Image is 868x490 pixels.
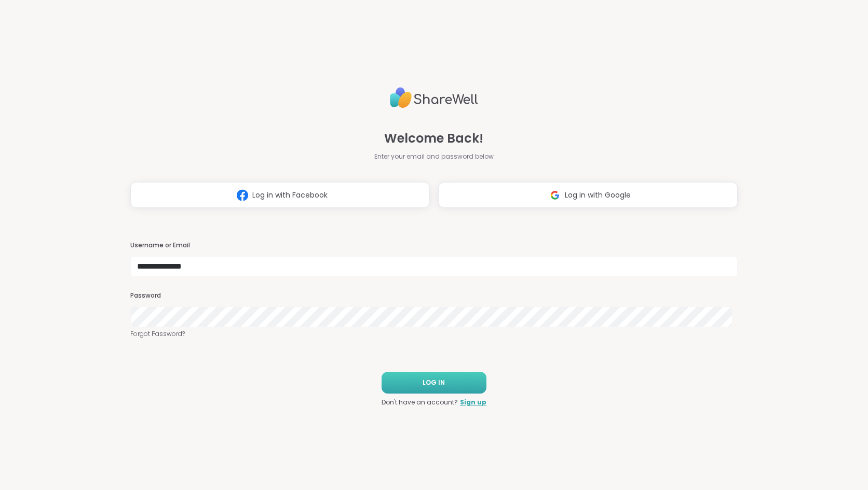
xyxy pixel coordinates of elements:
[382,398,458,407] span: Don't have an account?
[390,83,478,113] img: ShareWell Logo
[130,291,738,300] h3: Password
[545,186,565,205] img: ShareWell Logomark
[130,182,430,208] button: Log in with Facebook
[438,182,738,208] button: Log in with Google
[382,372,486,394] button: LOG IN
[460,398,486,407] a: Sign up
[565,190,631,201] span: Log in with Google
[252,190,328,201] span: Log in with Facebook
[423,378,445,387] span: LOG IN
[233,186,252,205] img: ShareWell Logomark
[130,329,738,339] a: Forgot Password?
[374,152,494,161] span: Enter your email and password below
[130,241,738,250] h3: Username or Email
[384,129,483,148] span: Welcome Back!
